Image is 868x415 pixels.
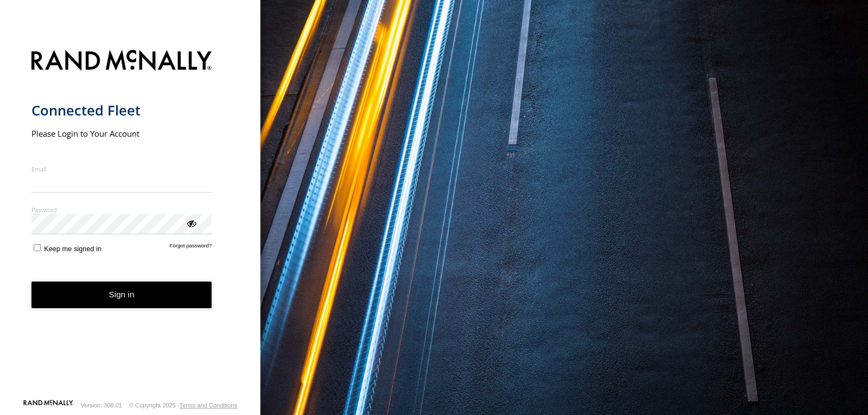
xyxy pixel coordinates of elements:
button: Sign in [31,282,212,308]
div: © Copyright 2025 - [129,402,237,408]
h1: Connected Fleet [31,101,212,119]
a: Forgot password? [170,242,212,253]
input: Keep me signed in [34,244,41,251]
form: main [31,43,229,399]
div: ViewPassword [186,218,196,228]
h2: Please Login to Your Account [31,128,212,139]
label: Email [31,165,212,173]
div: Version: 308.01 [81,402,122,408]
label: Password [31,206,212,214]
img: Rand McNally [31,48,212,75]
a: Terms and Conditions [180,402,237,408]
span: Keep me signed in [44,245,101,253]
a: Visit our Website [23,400,73,411]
